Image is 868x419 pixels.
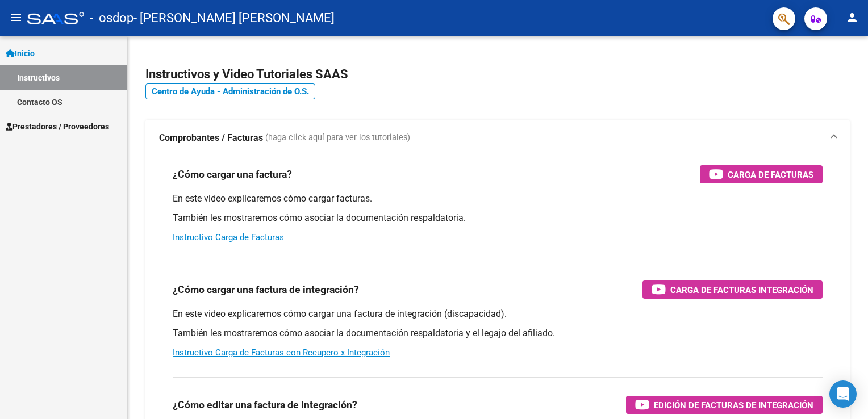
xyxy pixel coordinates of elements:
[6,47,35,60] span: Inicio
[173,308,823,320] p: En este video explicaremos cómo cargar una factura de integración (discapacidad).
[173,212,823,224] p: También les mostraremos cómo asociar la documentación respaldatoria.
[145,64,850,85] h2: Instructivos y Video Tutoriales SAAS
[9,11,23,24] mat-icon: menu
[6,120,109,133] span: Prestadores / Proveedores
[173,327,823,340] p: También les mostraremos cómo asociar la documentación respaldatoria y el legajo del afiliado.
[265,132,410,144] span: (haga click aquí para ver los tutoriales)
[642,280,823,299] button: Carga de Facturas Integración
[173,232,284,242] a: Instructivo Carga de Facturas
[845,11,859,24] mat-icon: person
[670,283,813,297] span: Carga de Facturas Integración
[90,6,133,31] span: - osdop
[145,83,315,99] a: Centro de Ayuda - Administración de O.S.
[159,132,263,144] strong: Comprobantes / Facturas
[173,282,359,298] h3: ¿Cómo cargar una factura de integración?
[173,397,357,413] h3: ¿Cómo editar una factura de integración?
[133,6,335,31] span: - [PERSON_NAME] [PERSON_NAME]
[728,167,813,182] span: Carga de Facturas
[173,347,390,358] a: Instructivo Carga de Facturas con Recupero x Integración
[829,380,857,408] div: Open Intercom Messenger
[626,396,823,414] button: Edición de Facturas de integración
[654,398,813,412] span: Edición de Facturas de integración
[145,120,850,156] mat-expansion-panel-header: Comprobantes / Facturas (haga click aquí para ver los tutoriales)
[173,192,823,205] p: En este video explicaremos cómo cargar facturas.
[173,166,292,182] h3: ¿Cómo cargar una factura?
[700,165,823,183] button: Carga de Facturas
